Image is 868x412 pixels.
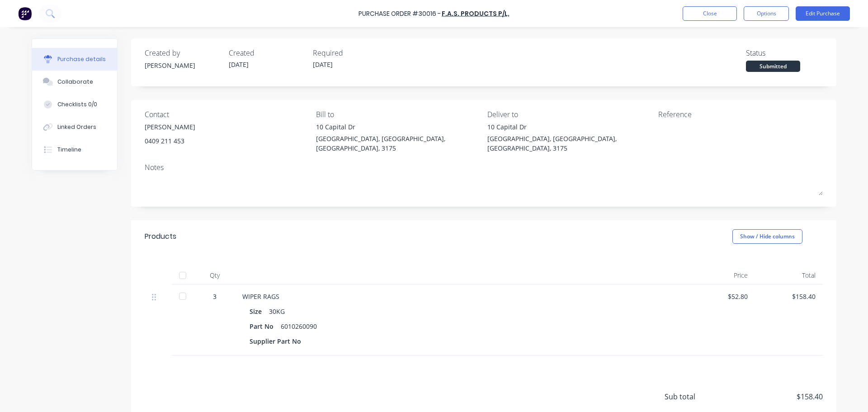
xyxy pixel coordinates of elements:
[145,61,222,70] div: [PERSON_NAME]
[732,229,802,244] button: Show / Hide columns
[250,335,308,348] div: Supplier Part No
[250,320,281,333] div: Part No
[746,61,800,72] div: Submitted
[57,100,97,109] div: Checklists 0/0
[316,122,481,132] div: 10 Capital Dr
[658,109,823,120] div: Reference
[762,292,816,301] div: $158.40
[32,116,117,138] button: Linked Orders
[145,231,176,242] div: Products
[687,266,755,284] div: Price
[32,71,117,93] button: Collaborate
[316,109,481,120] div: Bill to
[145,109,309,120] div: Contact
[57,78,93,86] div: Collaborate
[744,6,789,21] button: Options
[442,9,509,18] a: F.A.S. PRODUCTS P/L,
[269,305,285,318] div: 30KG
[732,391,823,402] span: $158.40
[755,266,823,284] div: Total
[487,109,652,120] div: Deliver to
[487,134,652,153] div: [GEOGRAPHIC_DATA], [GEOGRAPHIC_DATA], [GEOGRAPHIC_DATA], 3175
[487,122,652,132] div: 10 Capital Dr
[57,123,96,131] div: Linked Orders
[57,55,106,63] div: Purchase details
[18,7,32,20] img: Factory
[746,47,823,58] div: Status
[683,6,737,21] button: Close
[145,136,195,146] div: 0409 211 453
[32,93,117,116] button: Checklists 0/0
[32,48,117,71] button: Purchase details
[316,134,481,153] div: [GEOGRAPHIC_DATA], [GEOGRAPHIC_DATA], [GEOGRAPHIC_DATA], 3175
[281,320,317,333] div: 6010260090
[694,292,748,301] div: $52.80
[145,122,195,132] div: [PERSON_NAME]
[665,391,732,402] span: Sub total
[242,292,680,301] div: WIPER RAGS
[145,47,222,58] div: Created by
[32,138,117,161] button: Timeline
[57,146,81,154] div: Timeline
[313,47,390,58] div: Required
[796,6,850,21] button: Edit Purchase
[229,47,306,58] div: Created
[194,266,235,284] div: Qty
[202,292,228,301] div: 3
[250,305,269,318] div: Size
[145,162,823,173] div: Notes
[359,9,441,19] div: Purchase Order #30016 -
